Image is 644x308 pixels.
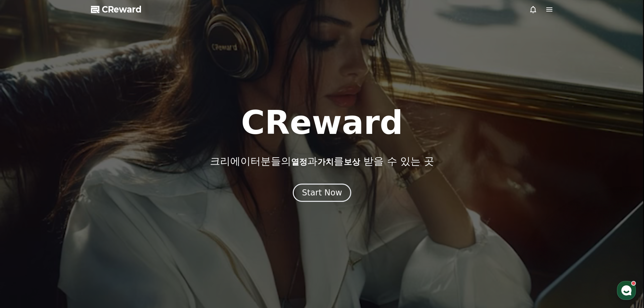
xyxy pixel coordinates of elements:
h1: CReward [241,106,403,139]
span: CReward [102,4,142,15]
a: CReward [91,4,142,15]
button: Start Now [293,184,351,202]
span: 보상 [344,157,360,167]
span: 가치 [317,157,334,167]
span: 열정 [291,157,307,167]
a: Start Now [293,190,351,197]
div: Start Now [302,187,342,198]
p: 크리에이터분들의 과 를 받을 수 있는 곳 [210,155,434,167]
